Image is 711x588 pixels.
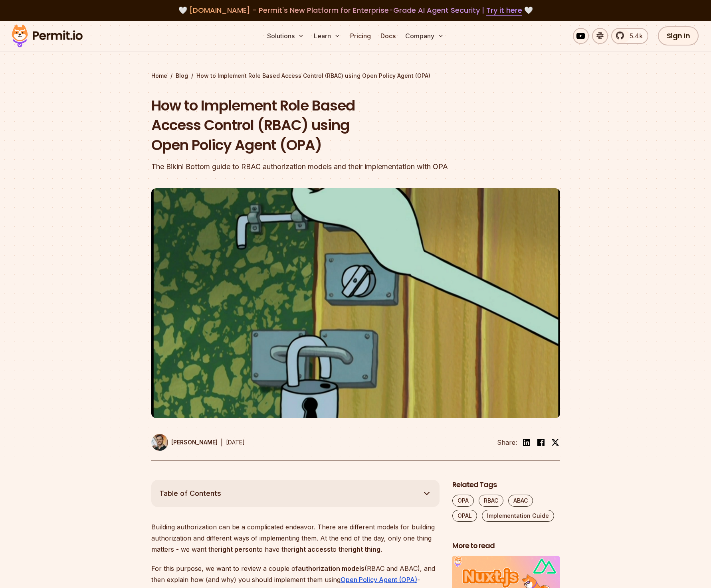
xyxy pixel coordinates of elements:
[151,521,440,555] p: Building authorization can be a complicated endeavor. There are different models for building aut...
[311,28,344,44] button: Learn
[264,28,307,44] button: Solutions
[551,438,559,446] img: twitter
[218,545,257,553] strong: right person
[151,161,458,172] div: The Bikini Bottom guide to RBAC authorization models and their implementation with OPA
[658,26,699,45] a: Sign In
[151,434,218,451] a: [PERSON_NAME]
[508,495,533,507] a: ABAC
[452,541,560,551] h2: More to read
[536,438,546,447] img: facebook
[377,28,399,44] a: Docs
[19,5,692,16] div: 🤍 🤍
[176,72,188,80] a: Blog
[8,22,86,49] img: Permit logo
[497,438,517,447] li: Share:
[479,495,503,507] a: RBAC
[151,188,560,418] img: How to Implement Role Based Access Control (RBAC) using Open Policy Agent (OPA)
[189,5,522,15] span: [DOMAIN_NAME] - Permit's New Platform for Enterprise-Grade AI Agent Security |
[402,28,447,44] button: Company
[291,545,331,553] strong: right access
[151,72,167,80] a: Home
[221,438,223,447] div: |
[151,96,458,155] h1: How to Implement Role Based Access Control (RBAC) using Open Policy Agent (OPA)
[452,480,560,490] h2: Related Tags
[341,576,417,584] a: Open Policy Agent (OPA)
[151,72,560,80] div: / /
[151,480,440,507] button: Table of Contents
[482,510,554,522] a: Implementation Guide
[348,545,380,553] strong: right thing
[452,495,474,507] a: OPA
[347,28,374,44] a: Pricing
[486,5,522,16] a: Try it here
[522,438,531,447] img: linkedin
[452,510,477,522] a: OPAL
[611,28,648,44] a: 5.4k
[298,564,364,572] strong: authorization models
[171,438,218,446] p: [PERSON_NAME]
[159,488,221,499] span: Table of Contents
[151,434,168,451] img: Daniel Bass
[625,31,643,41] span: 5.4k
[226,439,245,446] time: [DATE]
